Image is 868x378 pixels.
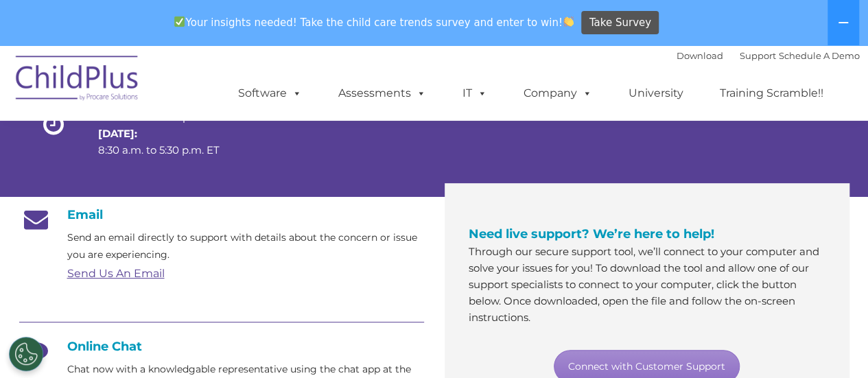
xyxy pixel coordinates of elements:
[67,267,165,280] a: Send Us An Email
[98,93,244,158] p: 8:30 a.m. to 6:30 p.m. ET 8:30 a.m. to 5:30 p.m. ET
[740,50,776,61] a: Support
[615,80,697,107] a: University
[19,339,424,354] h4: Online Chat
[174,16,185,27] img: ✅
[67,229,424,263] p: Send an email directly to support with details about the concern or issue you are experiencing.
[779,50,860,61] a: Schedule A Demo
[98,127,137,140] strong: [DATE]:
[510,80,606,107] a: Company
[469,226,714,241] span: Need live support? We’re here to help!
[563,16,574,27] img: 👏
[169,9,580,36] span: Your insights needed! Take the child care trends survey and enter to win!
[677,50,860,61] font: |
[581,11,659,35] a: Take Survey
[224,80,316,107] a: Software
[589,11,651,35] span: Take Survey
[325,80,440,107] a: Assessments
[706,80,837,107] a: Training Scramble!!
[9,337,43,371] button: Cookies Settings
[19,207,424,222] h4: Email
[677,50,723,61] a: Download
[469,244,825,326] p: Through our secure support tool, we’ll connect to your computer and solve your issues for you! To...
[449,80,501,107] a: IT
[9,46,146,115] img: ChildPlus by Procare Solutions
